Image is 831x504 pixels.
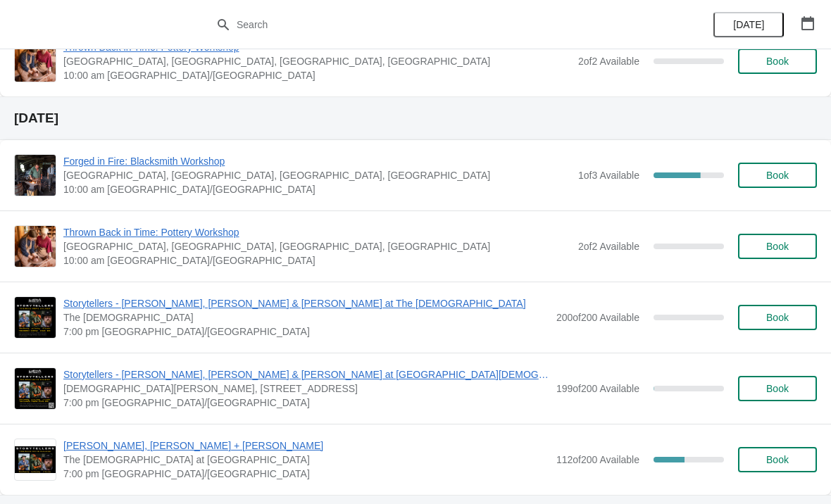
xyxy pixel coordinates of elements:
[63,367,549,382] span: Storytellers - [PERSON_NAME], [PERSON_NAME] & [PERSON_NAME] at [GEOGRAPHIC_DATA][DEMOGRAPHIC_DATA]
[556,454,639,465] span: 112 of 200 Available
[766,241,789,252] span: Book
[733,19,764,30] span: [DATE]
[15,155,56,196] img: Forged in Fire: Blacksmith Workshop | Sherbrooke Village, Main Street, Sherbrooke, NS, Canada | 1...
[63,225,571,239] span: Thrown Back in Time: Pottery Workshop
[766,56,789,67] span: Book
[15,226,56,267] img: Thrown Back in Time: Pottery Workshop | Sherbrooke Village, Main Street, Sherbrooke, NS, Canada |...
[556,312,639,323] span: 200 of 200 Available
[713,12,784,37] button: [DATE]
[738,447,817,472] button: Book
[63,453,549,467] span: The [DEMOGRAPHIC_DATA] at [GEOGRAPHIC_DATA]
[738,376,817,401] button: Book
[236,12,623,37] input: Search
[15,41,56,82] img: Thrown Back in Time: Pottery Workshop | Sherbrooke Village, Main Street, Sherbrooke, NS, Canada |...
[15,297,56,338] img: Storytellers - Cormier, Gunning & Gunning at The CHURCH | The CHURCH | 7:00 pm America/Halifax
[63,54,571,68] span: [GEOGRAPHIC_DATA], [GEOGRAPHIC_DATA], [GEOGRAPHIC_DATA], [GEOGRAPHIC_DATA]
[578,170,639,181] span: 1 of 3 Available
[63,182,571,196] span: 10:00 am [GEOGRAPHIC_DATA]/[GEOGRAPHIC_DATA]
[14,111,817,125] h2: [DATE]
[63,168,571,182] span: [GEOGRAPHIC_DATA], [GEOGRAPHIC_DATA], [GEOGRAPHIC_DATA], [GEOGRAPHIC_DATA]
[63,310,549,325] span: The [DEMOGRAPHIC_DATA]
[766,383,789,394] span: Book
[63,296,549,310] span: Storytellers - [PERSON_NAME], [PERSON_NAME] & [PERSON_NAME] at The [DEMOGRAPHIC_DATA]
[578,56,639,67] span: 2 of 2 Available
[738,163,817,188] button: Book
[63,325,549,339] span: 7:00 pm [GEOGRAPHIC_DATA]/[GEOGRAPHIC_DATA]
[738,305,817,330] button: Book
[766,454,789,465] span: Book
[63,439,549,453] span: [PERSON_NAME], [PERSON_NAME] + [PERSON_NAME]
[738,234,817,259] button: Book
[15,446,56,473] img: CORMIER, GUNNING + GUNNING | The Church at Sherbrooke Village | 7:00 pm America/Halifax
[63,154,571,168] span: Forged in Fire: Blacksmith Workshop
[63,239,571,253] span: [GEOGRAPHIC_DATA], [GEOGRAPHIC_DATA], [GEOGRAPHIC_DATA], [GEOGRAPHIC_DATA]
[63,253,571,267] span: 10:00 am [GEOGRAPHIC_DATA]/[GEOGRAPHIC_DATA]
[63,396,549,410] span: 7:00 pm [GEOGRAPHIC_DATA]/[GEOGRAPHIC_DATA]
[578,241,639,252] span: 2 of 2 Available
[63,68,571,82] span: 10:00 am [GEOGRAPHIC_DATA]/[GEOGRAPHIC_DATA]
[766,170,789,181] span: Book
[556,383,639,394] span: 199 of 200 Available
[738,49,817,74] button: Book
[63,467,549,481] span: 7:00 pm [GEOGRAPHIC_DATA]/[GEOGRAPHIC_DATA]
[63,382,549,396] span: [DEMOGRAPHIC_DATA][PERSON_NAME], [STREET_ADDRESS]
[766,312,789,323] span: Book
[15,368,56,409] img: Storytellers - Cormier, Gunning & Gunning at The Church | St. James Presbyterian Church, 42 Main ...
